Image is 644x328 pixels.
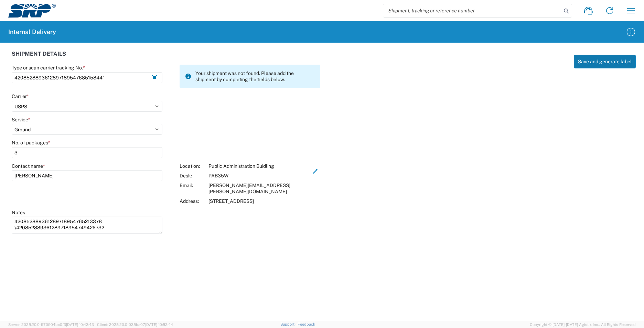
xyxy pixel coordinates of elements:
[208,163,310,169] div: Public Administration Buidling
[8,28,56,36] h2: Internal Delivery
[8,322,94,327] span: Server: 2025.20.0-970904bc0f3
[208,173,310,179] div: PAB35W
[574,55,636,68] button: Save and generate label
[180,173,205,179] div: Desk:
[12,65,85,71] label: Type or scan carrier tracking No.
[12,93,29,99] label: Carrier
[12,163,45,169] label: Contact name
[97,322,173,327] span: Client: 2025.20.0-035ba07
[8,4,56,18] img: srp
[12,51,320,65] div: SHIPMENT DETAILS
[66,322,94,327] span: [DATE] 10:43:43
[298,322,315,326] a: Feedback
[280,322,298,326] a: Support
[208,182,310,195] div: [PERSON_NAME][EMAIL_ADDRESS][PERSON_NAME][DOMAIN_NAME]
[180,182,205,195] div: Email:
[208,198,310,204] div: [STREET_ADDRESS]
[180,198,205,204] div: Address:
[180,163,205,169] div: Location:
[195,70,315,83] span: Your shipment was not found. Please add the shipment by completing the fields below.
[145,322,173,327] span: [DATE] 10:52:44
[12,140,50,146] label: No. of packages
[530,321,636,328] span: Copyright © [DATE]-[DATE] Agistix Inc., All Rights Reserved
[12,117,30,123] label: Service
[12,209,25,216] label: Notes
[383,4,561,17] input: Shipment, tracking or reference number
